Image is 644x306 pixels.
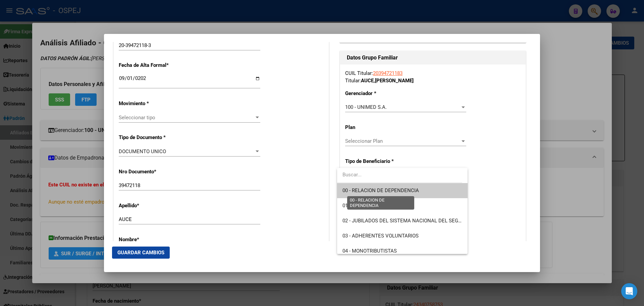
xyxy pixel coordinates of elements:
[342,233,419,239] span: 03 - ADHERENTES VOLUNTARIOS
[342,203,377,209] span: 01 - PASANTES
[342,218,493,224] span: 02 - JUBILADOS DEL SISTEMA NACIONAL DEL SEGURO DE SALUD
[337,167,462,182] input: dropdown search
[342,187,419,193] span: 00 - RELACION DE DEPENDENCIA
[342,248,397,254] span: 04 - MONOTRIBUTISTAS
[621,283,637,299] div: Open Intercom Messenger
